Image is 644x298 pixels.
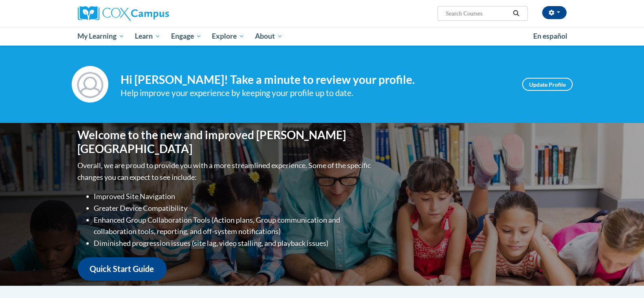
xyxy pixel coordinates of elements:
img: Cox Campus [78,6,169,21]
p: Overall, we are proud to provide you with a more streamlined experience. Some of the specific cha... [78,160,373,183]
span: Explore [212,31,244,41]
a: My Learning [73,27,130,46]
span: En español [533,32,567,40]
a: Cox Campus [78,6,233,21]
a: About [250,27,288,46]
a: Explore [207,27,250,46]
button: Search [510,9,522,18]
h1: Welcome to the new and improved [PERSON_NAME][GEOGRAPHIC_DATA] [78,128,373,156]
li: Improved Site Navigation [94,191,373,202]
a: Engage [166,27,207,46]
button: Account Settings [542,6,567,19]
div: Help improve your experience by keeping your profile up to date. [121,86,510,100]
a: Learn [130,27,166,46]
a: Update Profile [522,78,573,91]
span: Learn [135,31,160,41]
li: Enhanced Group Collaboration Tools (Action plans, Group communication and collaboration tools, re... [94,214,373,238]
span: My Learning [77,31,124,41]
li: Greater Device Compatibility [94,202,373,214]
span: About [255,31,283,41]
a: En español [528,28,573,45]
img: Profile Image [72,66,108,103]
input: Search Courses [445,9,510,18]
li: Diminished progression issues (site lag, video stalling, and playback issues) [94,237,373,249]
div: Main menu [66,27,579,46]
a: Quick Start Guide [78,257,167,280]
h4: Hi [PERSON_NAME]! Take a minute to review your profile. [121,73,510,87]
span: Engage [171,31,202,41]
